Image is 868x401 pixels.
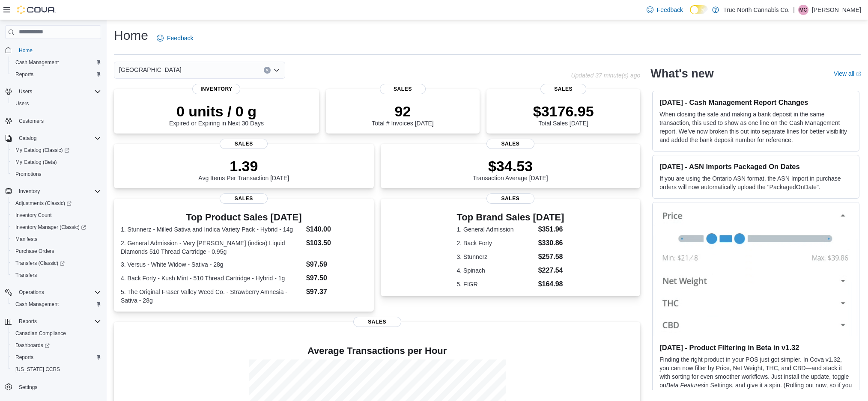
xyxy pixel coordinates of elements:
a: Customers [15,116,47,126]
p: $34.53 [473,157,548,175]
a: Inventory Manager (Classic) [12,222,89,232]
button: Settings [2,380,104,393]
button: Inventory [2,185,104,197]
span: Canadian Compliance [15,330,66,337]
span: Transfers (Classic) [15,260,65,267]
dt: 1. General Admission [457,225,535,234]
span: Customers [19,118,44,125]
p: True North Cannabis Co. [723,5,790,15]
div: Total Sales [DATE] [533,103,594,127]
button: [US_STATE] CCRS [9,363,104,375]
h3: [DATE] - Cash Management Report Changes [659,98,852,107]
span: Sales [380,84,426,94]
div: Expired or Expiring in Next 30 Days [169,103,264,127]
button: Inventory Count [9,209,104,221]
dt: 4. Back Forty - Kush Mint - 510 Thread Cartridge - Hybrid - 1g [121,274,303,282]
span: My Catalog (Classic) [12,145,101,155]
span: Settings [19,384,37,391]
div: Transaction Average [DATE] [473,157,548,181]
span: Home [15,45,101,56]
span: Inventory [19,188,40,195]
span: My Catalog (Classic) [15,147,69,154]
dd: $103.50 [306,238,367,248]
a: [US_STATE] CCRS [12,364,63,374]
button: Clear input [264,67,271,74]
span: Inventory Manager (Classic) [15,224,86,231]
nav: Complex example [5,41,101,398]
span: My Catalog (Beta) [15,159,57,166]
button: Inventory [15,186,43,196]
dd: $97.59 [306,259,367,270]
span: [GEOGRAPHIC_DATA] [119,65,182,75]
p: [PERSON_NAME] [812,5,861,15]
h3: [DATE] - Product Filtering in Beta in v1.32 [659,343,852,352]
a: My Catalog (Beta) [12,157,60,167]
button: Open list of options [273,67,280,74]
a: Dashboards [12,340,53,351]
span: Dashboards [15,342,50,349]
a: Adjustments (Classic) [12,198,75,208]
button: Catalog [15,133,40,143]
a: Reports [12,352,37,362]
dd: $164.98 [538,279,564,289]
span: Users [15,86,101,97]
button: Cash Management [9,298,104,310]
dt: 2. General Admission - Very [PERSON_NAME] (indica) Liquid Diamonds 510 Thread Cartridge - 0.95g [121,239,303,256]
h3: [DATE] - ASN Imports Packaged On Dates [659,162,852,171]
span: Reports [15,71,33,78]
button: Manifests [9,233,104,245]
span: Users [15,100,29,107]
h3: Top Product Sales [DATE] [121,212,367,223]
div: Avg Items Per Transaction [DATE] [198,157,289,181]
dt: 3. Versus - White Widow - Sativa - 28g [121,260,303,269]
span: Reports [15,354,33,361]
span: Feedback [657,6,683,14]
svg: External link [856,71,861,77]
button: Cash Management [9,56,104,68]
span: Catalog [15,133,101,143]
dd: $227.54 [538,265,564,276]
span: Inventory Count [15,212,52,219]
a: Dashboards [9,339,104,351]
a: Cash Management [12,299,62,309]
dt: 5. FIGR [457,280,535,288]
span: Reports [12,69,101,80]
button: Customers [2,115,104,127]
a: Canadian Compliance [12,328,69,339]
span: Users [12,98,101,109]
dd: $330.86 [538,238,564,248]
dt: 3. Stunnerz [457,252,535,261]
em: Beta Features [666,382,704,389]
a: Inventory Count [12,210,55,220]
dt: 2. Back Forty [457,239,535,247]
span: Users [19,88,32,95]
button: Operations [2,286,104,298]
span: Cash Management [15,59,59,66]
p: If you are using the Ontario ASN format, the ASN Import in purchase orders will now automatically... [659,174,852,191]
span: [US_STATE] CCRS [15,366,60,373]
span: Sales [220,193,268,204]
a: Inventory Manager (Classic) [9,221,104,233]
button: Promotions [9,168,104,180]
p: 1.39 [198,157,289,175]
a: Manifests [12,234,41,244]
button: Reports [9,68,104,80]
a: Feedback [153,30,197,47]
button: Users [2,86,104,98]
span: Transfers (Classic) [12,258,101,268]
p: When closing the safe and making a bank deposit in the same transaction, this used to show as one... [659,110,852,144]
a: Purchase Orders [12,246,58,256]
span: Home [19,47,33,54]
p: Finding the right product in your POS just got simpler. In Cova v1.32, you can now filter by Pric... [659,355,852,398]
span: Transfers [12,270,101,280]
a: Feedback [643,1,686,18]
a: Cash Management [12,57,62,68]
a: Promotions [12,169,45,179]
span: Sales [486,139,534,149]
input: Dark Mode [690,5,708,14]
p: | [793,5,795,15]
a: Users [12,98,32,109]
a: My Catalog (Classic) [12,145,73,155]
h2: What's new [650,67,713,80]
p: 92 [372,103,433,120]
